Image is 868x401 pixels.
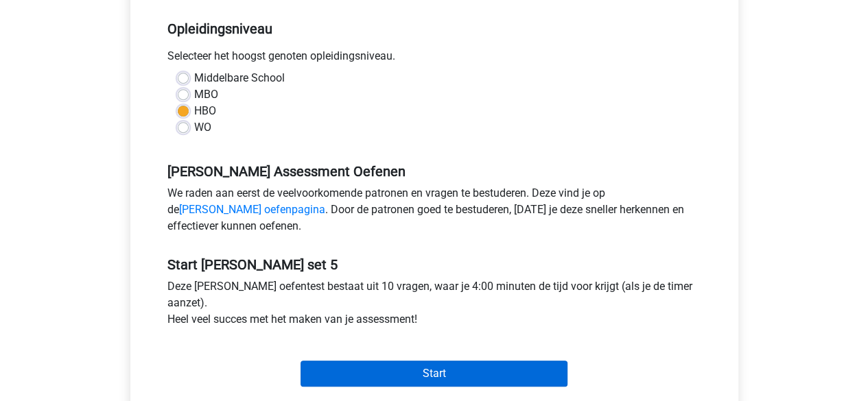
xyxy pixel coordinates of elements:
[194,86,218,103] label: MBO
[194,119,211,136] label: WO
[157,278,712,333] div: Deze [PERSON_NAME] oefentest bestaat uit 10 vragen, waar je 4:00 minuten de tijd voor krijgt (als...
[157,185,712,240] div: We raden aan eerst de veelvoorkomende patronen en vragen te bestuderen. Deze vind je op de . Door...
[301,361,567,387] input: Start
[194,70,285,86] label: Middelbare School
[167,256,701,273] h5: Start [PERSON_NAME] set 5
[167,15,701,42] h5: Opleidingsniveau
[167,163,701,180] h5: [PERSON_NAME] Assessment Oefenen
[194,103,216,119] label: HBO
[179,203,325,216] a: [PERSON_NAME] oefenpagina
[157,48,712,70] div: Selecteer het hoogst genoten opleidingsniveau.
